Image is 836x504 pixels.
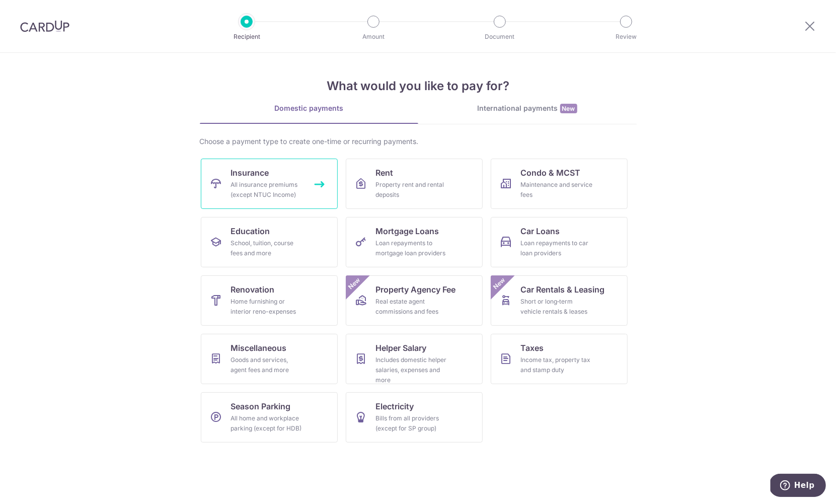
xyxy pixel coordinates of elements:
[201,392,338,443] a: Season ParkingAll home and workplace parking (except for HDB)
[521,283,605,296] span: Car Rentals & Leasing
[491,334,628,384] a: TaxesIncome tax, property tax and stamp duty
[346,275,362,292] span: New
[376,225,439,237] span: Mortgage Loans
[231,342,287,354] span: Miscellaneous
[376,297,448,317] div: Real estate agent commissions and fees
[491,217,628,267] a: Car LoansLoan repayments to car loan providers
[376,167,394,179] span: Rent
[376,180,448,200] div: Property rent and rental deposits
[521,225,560,237] span: Car Loans
[346,159,483,209] a: RentProperty rent and rental deposits
[521,297,593,317] div: Short or long‑term vehicle rentals & leases
[201,275,338,326] a: RenovationHome furnishing or interior reno-expenses
[418,103,637,114] div: International payments
[376,283,456,296] span: Property Agency Fee
[521,180,593,200] div: Maintenance and service fees
[346,392,483,443] a: ElectricityBills from all providers (except for SP group)
[376,413,448,434] div: Bills from all providers (except for SP group)
[231,297,303,317] div: Home furnishing or interior reno-expenses
[346,217,483,267] a: Mortgage LoansLoan repayments to mortgage loan providers
[376,355,448,385] div: Includes domestic helper salaries, expenses and more
[231,413,303,434] div: All home and workplace parking (except for HDB)
[20,20,69,32] img: CardUp
[376,342,427,354] span: Helper Salary
[589,32,663,42] p: Review
[521,238,593,258] div: Loan repayments to car loan providers
[201,159,338,209] a: InsuranceAll insurance premiums (except NTUC Income)
[346,275,483,326] a: Property Agency FeeReal estate agent commissions and feesNew
[521,355,593,375] div: Income tax, property tax and stamp duty
[231,400,291,412] span: Season Parking
[336,32,411,42] p: Amount
[491,275,628,326] a: Car Rentals & LeasingShort or long‑term vehicle rentals & leasesNew
[200,103,418,113] div: Domestic payments
[376,400,414,412] span: Electricity
[201,217,338,267] a: EducationSchool, tuition, course fees and more
[231,167,269,179] span: Insurance
[24,7,44,16] span: Help
[201,334,338,384] a: MiscellaneousGoods and services, agent fees and more
[209,32,284,42] p: Recipient
[560,104,577,113] span: New
[521,342,544,354] span: Taxes
[346,334,483,384] a: Helper SalaryIncludes domestic helper salaries, expenses and more
[231,180,303,200] div: All insurance premiums (except NTUC Income)
[463,32,537,42] p: Document
[231,283,275,296] span: Renovation
[376,238,448,258] div: Loan repayments to mortgage loan providers
[200,77,637,95] h4: What would you like to pay for?
[491,275,507,292] span: New
[231,238,303,258] div: School, tuition, course fees and more
[200,136,637,147] div: Choose a payment type to create one-time or recurring payments.
[771,474,826,499] iframe: Opens a widget where you can find more information
[231,225,270,237] span: Education
[521,167,581,179] span: Condo & MCST
[491,159,628,209] a: Condo & MCSTMaintenance and service fees
[231,355,303,375] div: Goods and services, agent fees and more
